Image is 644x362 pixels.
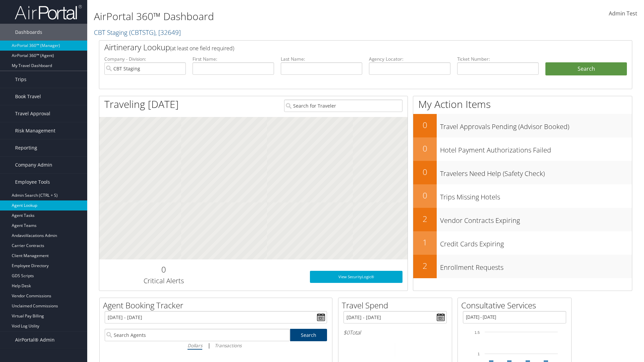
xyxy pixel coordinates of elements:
h2: Consultative Services [461,300,571,311]
h1: AirPortal 360™ Dashboard [94,9,456,23]
a: 2Enrollment Requests [413,255,632,278]
h3: Vendor Contracts Expiring [440,213,632,225]
img: airportal-logo.png [15,4,82,20]
input: Search Agents [105,329,290,341]
span: Employee Tools [15,174,50,190]
span: Reporting [15,139,37,156]
h2: 1 [413,237,437,248]
span: Trips [15,71,26,88]
h3: Credit Cards Expiring [440,236,632,249]
i: Transactions [215,342,241,349]
h2: Travel Spend [342,300,452,311]
a: 2Vendor Contracts Expiring [413,208,632,231]
a: Search [290,329,327,341]
a: CBT Staging [94,28,181,37]
span: Admin Test [609,10,637,17]
a: 1Credit Cards Expiring [413,231,632,255]
label: Last Name: [281,56,362,62]
span: Dashboards [15,24,42,41]
h2: 2 [413,213,437,225]
i: Dollars [187,342,202,349]
a: 0Travel Approvals Pending (Advisor Booked) [413,114,632,137]
h3: Travel Approvals Pending (Advisor Booked) [440,119,632,131]
button: Search [545,62,627,76]
span: $0 [343,329,350,336]
span: (at least one field required) [170,45,234,52]
h2: 0 [413,143,437,154]
h1: My Action Items [413,97,632,111]
h2: Agent Booking Tracker [103,300,332,311]
span: , [ 32649 ] [155,28,181,37]
h2: 0 [104,264,223,275]
span: Company Admin [15,157,52,173]
span: Travel Approval [15,105,50,122]
span: ( CBTSTG ) [129,28,155,37]
a: View SecurityLogic® [310,271,402,283]
h6: Total [343,329,447,336]
h2: 0 [413,190,437,201]
h3: Enrollment Requests [440,259,632,272]
a: 0Hotel Payment Authorizations Failed [413,137,632,161]
h1: Traveling [DATE] [104,97,179,111]
input: Search for Traveler [284,100,402,112]
h3: Travelers Need Help (Safety Check) [440,166,632,178]
h2: 2 [413,260,437,271]
span: AirPortal® Admin [15,331,55,348]
h3: Hotel Payment Authorizations Failed [440,142,632,155]
h2: 0 [413,119,437,131]
h3: Trips Missing Hotels [440,189,632,202]
h2: 0 [413,166,437,178]
tspan: 1.5 [475,330,480,335]
span: Book Travel [15,88,41,105]
label: Company - Division: [104,56,186,62]
label: First Name: [193,56,274,62]
label: Ticket Number: [457,56,539,62]
a: 0Trips Missing Hotels [413,184,632,208]
a: 0Travelers Need Help (Safety Check) [413,161,632,184]
label: Agency Locator: [369,56,450,62]
h3: Critical Alerts [104,276,223,286]
tspan: 1 [478,352,480,356]
h2: Airtinerary Lookup [104,42,583,53]
div: | [105,341,327,350]
a: Admin Test [609,3,637,24]
span: Risk Management [15,122,55,139]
